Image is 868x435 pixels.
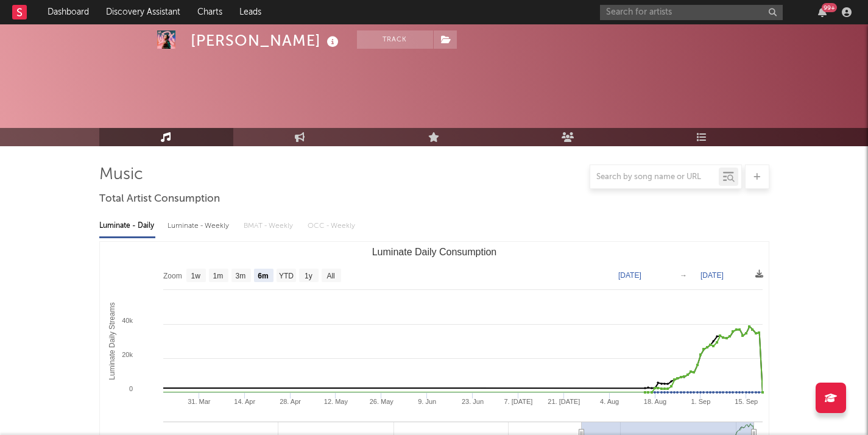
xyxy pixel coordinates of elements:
text: 12. May [323,398,348,405]
input: Search for artists [600,5,783,20]
text: 18. Aug [643,398,666,405]
input: Search by song name or URL [590,172,719,182]
text: 0 [129,385,132,392]
span: Total Artist Consumption [99,192,220,207]
text: 15. Sep [735,398,758,405]
text: 1m [213,272,223,280]
text: 40k [122,317,133,324]
text: 6m [258,272,268,280]
text: 20k [122,351,133,358]
text: → [680,271,687,280]
text: YTD [278,272,293,280]
text: All [326,272,334,280]
text: 26. May [369,398,393,405]
text: 1y [305,272,312,280]
text: 14. Apr [234,398,255,405]
text: 7. [DATE] [504,398,532,405]
text: 1. Sep [691,398,710,405]
button: 99+ [818,7,827,17]
text: 3m [235,272,245,280]
div: [PERSON_NAME] [191,30,342,51]
text: 1w [191,272,200,280]
text: 31. Mar [188,398,211,405]
text: [DATE] [700,271,724,280]
text: 23. Jun [461,398,483,405]
text: [DATE] [618,271,641,280]
text: 28. Apr [280,398,301,405]
text: Zoom [163,272,182,280]
text: Luminate Daily Consumption [372,247,496,257]
text: Luminate Daily Streams [107,302,116,380]
button: Track [357,30,433,49]
div: Luminate - Weekly [168,216,231,236]
div: 99 + [822,3,837,12]
div: Luminate - Daily [99,216,155,236]
text: 21. [DATE] [548,398,580,405]
text: 9. Jun [418,398,436,405]
text: 4. Aug [600,398,619,405]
